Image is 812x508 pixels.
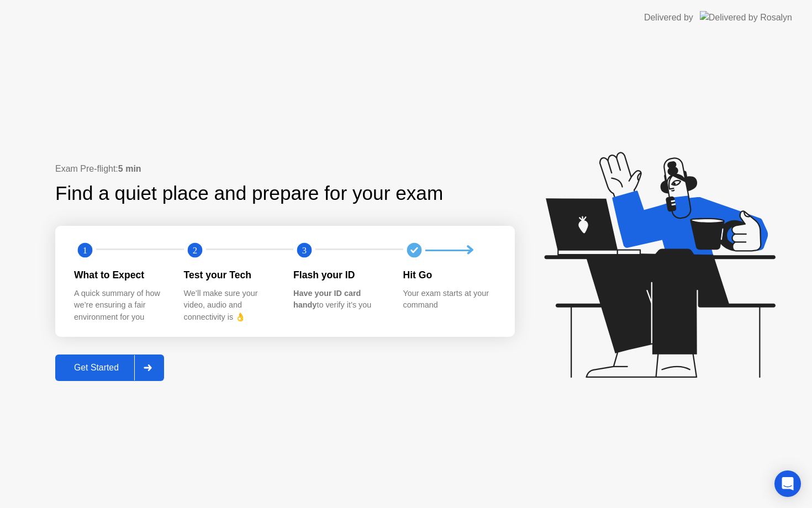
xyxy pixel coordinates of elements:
[55,162,515,176] div: Exam Pre-flight:
[184,268,276,282] div: Test your Tech
[700,11,792,24] img: Delivered by Rosalyn
[403,288,495,311] div: Your exam starts at your command
[644,11,693,24] div: Delivered by
[192,245,197,256] text: 2
[293,289,361,310] b: Have your ID card handy
[74,268,166,282] div: What to Expect
[55,179,445,208] div: Find a quiet place and prepare for your exam
[83,245,87,256] text: 1
[118,164,141,173] b: 5 min
[302,245,307,256] text: 3
[59,363,134,373] div: Get Started
[74,288,166,324] div: A quick summary of how we’re ensuring a fair environment for you
[774,470,801,497] div: Open Intercom Messenger
[293,288,386,311] div: to verify it’s you
[293,268,386,282] div: Flash your ID
[55,354,164,381] button: Get Started
[403,268,495,282] div: Hit Go
[184,288,276,324] div: We’ll make sure your video, audio and connectivity is 👌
